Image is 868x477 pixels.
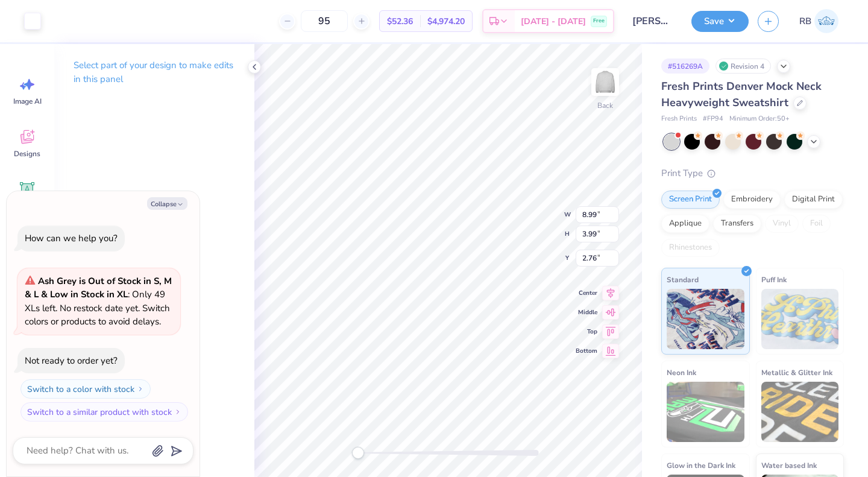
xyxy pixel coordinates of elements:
img: Rachel Burke [814,9,838,33]
div: Back [597,100,613,111]
div: # 516269A [661,58,709,74]
img: Metallic & Glitter Ink [761,382,839,442]
p: Select part of your design to make edits in this panel [74,58,235,86]
img: Back [593,70,617,94]
span: $4,974.20 [427,15,465,28]
img: Standard [667,289,744,349]
div: Accessibility label [352,447,364,459]
div: Vinyl [765,215,799,233]
span: Puff Ink [761,273,787,286]
span: Designs [14,149,40,159]
img: Puff Ink [761,289,839,349]
button: Save [691,11,749,32]
input: – – [301,10,348,32]
img: Switch to a color with stock [137,385,144,393]
div: Applique [661,215,709,233]
span: Standard [667,273,699,286]
div: Foil [802,215,831,233]
div: Screen Print [661,191,720,209]
button: Switch to a similar product with stock [20,402,188,422]
span: : Only 49 XLs left. No restock date yet. Switch colors or products to avoid delays. [25,275,172,328]
span: Image AI [13,96,42,106]
div: Print Type [661,166,844,180]
span: Fresh Prints Denver Mock Neck Heavyweight Sweatshirt [661,79,822,110]
span: Fresh Prints [661,114,697,124]
img: Switch to a similar product with stock [174,408,181,415]
span: Metallic & Glitter Ink [761,366,832,379]
strong: Ash Grey is Out of Stock in S, M & L & Low in Stock in XL [25,275,172,301]
span: Glow in the Dark Ink [667,459,735,472]
input: Untitled Design [623,9,682,33]
span: Minimum Order: 50 + [729,114,790,124]
span: Free [593,17,605,25]
span: Top [576,327,597,336]
div: How can we help you? [25,232,118,244]
div: Rhinestones [661,239,720,257]
span: Water based Ink [761,459,817,472]
span: Neon Ink [667,366,696,379]
span: Middle [576,308,597,317]
span: $52.36 [387,15,413,28]
button: Collapse [147,197,187,210]
div: Embroidery [723,191,781,209]
span: RB [799,14,811,28]
a: RB [794,9,844,33]
img: Neon Ink [667,382,744,442]
div: Not ready to order yet? [25,355,118,367]
span: Center [576,288,597,298]
div: Digital Print [784,191,843,209]
button: Switch to a color with stock [20,379,151,399]
div: Revision 4 [715,58,771,74]
div: Transfers [713,215,761,233]
span: Bottom [576,346,597,356]
span: [DATE] - [DATE] [521,15,586,28]
span: # FP94 [703,114,723,124]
